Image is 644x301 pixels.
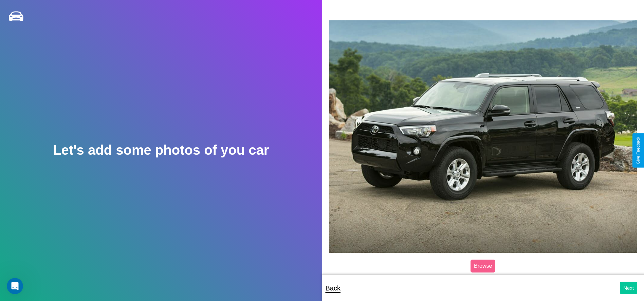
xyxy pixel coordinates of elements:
div: Give Feedback [636,137,641,164]
h2: Let's add some photos of you car [53,143,269,158]
p: Back [326,282,341,294]
iframe: Intercom live chat [7,278,23,294]
label: Browse [471,260,495,272]
button: Next [620,282,637,294]
img: posted [329,20,638,253]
